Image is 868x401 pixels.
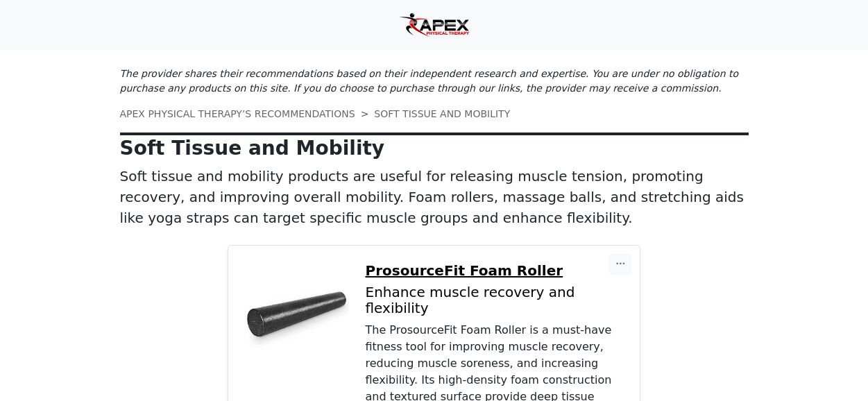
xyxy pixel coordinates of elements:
[120,67,749,96] p: The provider shares their recommendations based on their independent research and expertise. You ...
[366,262,624,279] a: ProsourceFit Foam Roller
[355,107,511,121] li: SOFT TISSUE AND MOBILITY
[399,13,470,37] img: Apex Physical Therapy
[366,284,624,316] p: Enhance muscle recovery and flexibility
[120,137,749,160] p: Soft Tissue and Mobility
[120,166,749,228] p: Soft tissue and mobility products are useful for releasing muscle tension, promoting recovery, an...
[120,108,355,119] a: APEX PHYSICAL THERAPY’S RECOMMENDATIONS
[245,262,349,366] img: ProsourceFit Foam Roller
